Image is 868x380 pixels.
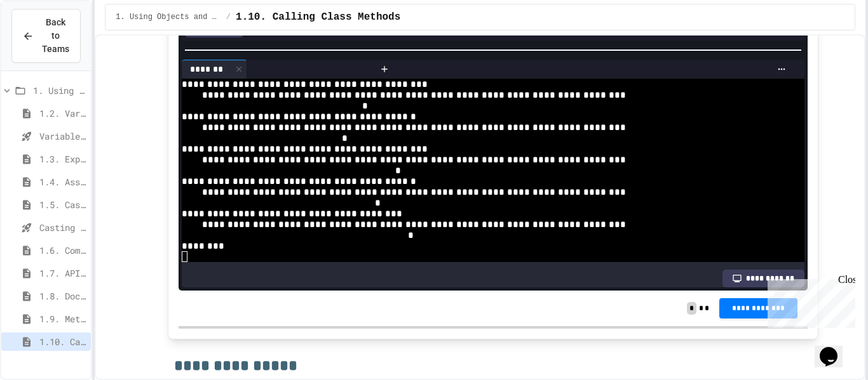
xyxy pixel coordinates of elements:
span: 1.7. APIs and Libraries [39,266,86,280]
iframe: chat widget [763,274,855,328]
iframe: chat widget [815,329,855,367]
span: 1.5. Casting and Ranges of Values [39,198,86,211]
span: Variables and Data Types - Quiz [39,129,86,143]
span: 1.2. Variables and Data Types [39,107,86,120]
span: 1.3. Expressions and Output [New] [39,152,86,166]
button: Back to Teams [11,9,81,63]
span: 1.6. Compound Assignment Operators [39,244,86,257]
span: 1. Using Objects and Methods [116,12,221,22]
span: Back to Teams [41,16,70,56]
span: Casting and Ranges of variables - Quiz [39,221,86,234]
div: Chat with us now!Close [5,5,88,81]
span: 1.10. Calling Class Methods [39,335,86,348]
span: / [226,12,231,22]
span: 1.8. Documentation with Comments and Preconditions [39,289,86,303]
span: 1. Using Objects and Methods [33,84,86,97]
span: 1.10. Calling Class Methods [236,10,400,25]
span: 1.9. Method Signatures [39,312,86,325]
span: 1.4. Assignment and Input [39,175,86,188]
